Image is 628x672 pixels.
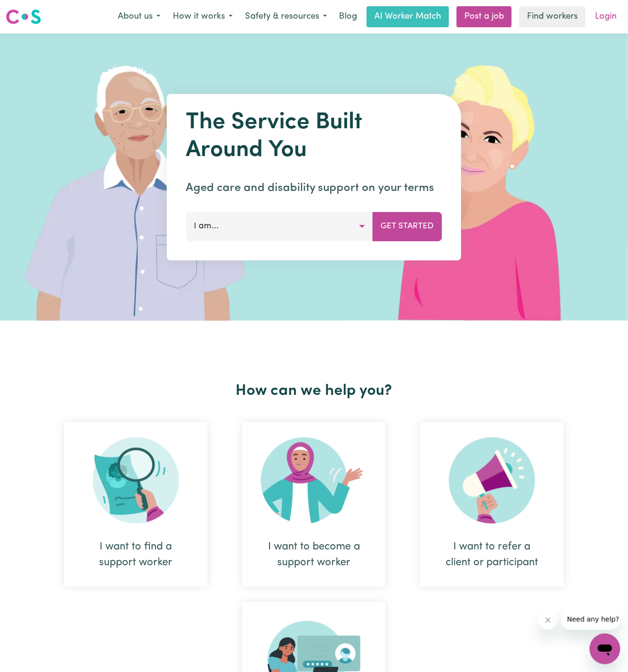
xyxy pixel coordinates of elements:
h2: How can we help you? [47,382,581,400]
p: Aged care and disability support on your terms [186,179,442,197]
img: Search [93,437,179,524]
a: Blog [333,6,363,27]
a: Find workers [519,6,585,27]
iframe: Message from company [561,609,620,630]
a: Login [589,6,622,27]
img: Refer [449,437,535,524]
img: Careseekers logo [6,8,41,25]
div: I want to refer a client or participant [443,539,541,571]
button: How it works [167,7,239,27]
button: About us [112,7,167,27]
a: AI Worker Match [367,6,449,27]
button: I am... [186,212,373,241]
div: I want to refer a client or participant [420,422,564,587]
button: Get Started [373,212,442,241]
iframe: Button to launch messaging window [590,634,620,664]
div: I want to become a support worker [265,539,363,571]
a: Careseekers logo [6,6,41,28]
a: Post a job [457,6,512,27]
iframe: Close message [538,611,558,630]
div: I want to become a support worker [242,422,386,587]
button: Safety & resources [239,7,333,27]
div: I want to find a support worker [87,539,185,571]
img: Become Worker [261,437,367,524]
div: I want to find a support worker [64,422,208,587]
h1: The Service Built Around You [186,109,442,164]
